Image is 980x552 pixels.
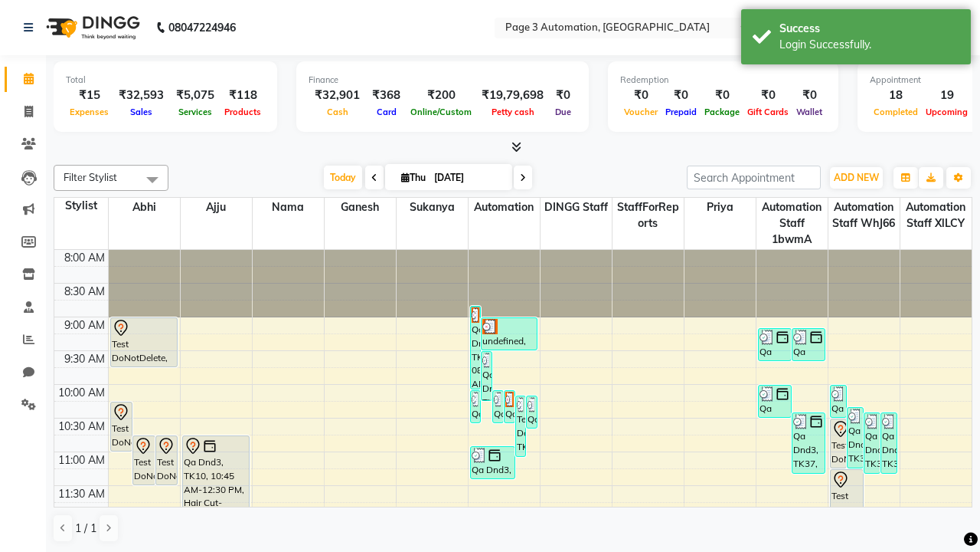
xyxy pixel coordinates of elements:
div: 8:30 AM [61,284,108,300]
div: ₹118 [220,87,265,104]
div: 9:00 AM [61,317,108,333]
div: Success [779,21,959,37]
span: Due [551,107,575,117]
div: 19 [922,87,972,104]
div: 10:00 AM [55,385,108,401]
span: Priya [684,198,756,217]
span: Ajju [181,198,252,217]
div: Qa Dnd3, TK23, 09:10 AM-09:40 AM, Hair cut Below 12 years (Boy) [759,329,791,360]
div: 11:30 AM [55,486,108,502]
div: Qa Dnd3, TK31, 10:10 AM-10:40 AM, Hair cut Below 12 years (Boy) [527,396,537,428]
div: Qa Dnd3, TK24, 09:10 AM-09:40 AM, Hair Cut By Expert-Men [792,329,825,360]
div: Qa Dnd3, TK38, 10:55 AM-11:25 AM, Hair cut Below 12 years (Boy) [471,447,514,478]
div: Test DoNotDelete, TK16, 10:45 AM-11:30 AM, Hair Cut-Men [156,436,178,485]
span: 1 / 1 [75,521,96,537]
div: ₹5,075 [170,87,220,104]
div: ₹0 [743,87,792,104]
div: Qa Dnd3, TK22, 08:50 AM-10:05 AM, Hair Cut By Expert-Men,Hair Cut-Men [471,307,481,389]
div: ₹32,593 [113,87,170,104]
span: Online/Custom [407,107,475,117]
span: DINGG Staff [541,198,612,217]
div: ₹0 [701,87,743,104]
div: Test DoNotDelete, TK11, 10:15 AM-11:00 AM, Hair Cut-Men [111,402,132,451]
input: Search Appointment [687,166,821,189]
div: Test DoNotDelete, TK20, 11:15 AM-12:15 PM, Hair Cut-Women [831,470,863,535]
div: Qa Dnd3, TK34, 10:20 AM-11:15 AM, Special Hair Wash- Men [848,408,863,468]
div: ₹0 [792,87,826,104]
div: ₹200 [407,87,475,104]
div: ₹0 [620,87,661,104]
div: Login Successfully. [779,37,959,53]
span: Voucher [620,107,661,117]
div: 9:30 AM [61,351,108,367]
div: Stylist [54,198,108,214]
span: Products [220,107,265,117]
div: undefined, TK21, 09:00 AM-09:30 AM, Hair cut Below 12 years (Boy) [482,318,537,350]
span: Cash [323,107,352,117]
div: ₹32,901 [309,87,366,104]
span: Automation Staff 1bwmA [756,198,828,249]
div: Qa Dnd3, TK35, 10:25 AM-11:20 AM, Special Hair Wash- Men [864,413,880,473]
div: ₹0 [661,87,701,104]
span: ADD NEW [834,172,879,183]
div: Qa Dnd3, TK36, 10:25 AM-11:20 AM, Special Hair Wash- Men [881,413,897,473]
span: Gift Cards [743,107,792,117]
div: ₹0 [550,87,577,104]
div: Qa Dnd3, TK28, 10:05 AM-10:35 AM, Hair cut Below 12 years (Boy) [505,391,514,422]
div: ₹15 [66,87,113,104]
span: Filter Stylist [64,171,117,183]
span: Completed [870,107,922,117]
span: Sales [126,107,156,117]
span: Automation [469,198,540,217]
span: Automation Staff xlLCY [900,198,972,233]
span: Thu [397,172,430,183]
div: Qa Dnd3, TK37, 10:25 AM-11:20 AM, Special Hair Wash- Men [792,413,825,473]
span: Ganesh [325,198,396,217]
div: Qa Dnd3, TK27, 10:00 AM-10:30 AM, Hair cut Below 12 years (Boy) [759,386,791,417]
div: Qa Dnd3, TK30, 10:05 AM-10:35 AM, Hair cut Below 12 years (Boy) [493,391,503,422]
div: Finance [309,74,577,87]
div: 10:30 AM [55,419,108,435]
span: Automation Staff WhJ66 [828,198,900,233]
button: ADD NEW [830,167,883,189]
img: logo [39,6,144,49]
div: 8:00 AM [61,250,108,266]
span: Today [324,166,362,189]
span: Nama [253,198,324,217]
div: ₹19,79,698 [475,87,550,104]
div: Qa Dnd3, TK26, 10:00 AM-10:30 AM, Hair cut Below 12 years (Boy) [831,386,846,417]
div: Redemption [620,74,826,87]
span: Prepaid [661,107,701,117]
div: Qa Dnd3, TK25, 09:30 AM-10:15 AM, Hair Cut-Men [482,352,492,400]
span: Services [175,107,216,117]
div: Test DoNotDelete, TK20, 10:30 AM-11:15 AM, Hair Cut-Men [831,419,846,468]
div: 11:00 AM [55,452,108,468]
span: Package [701,107,743,117]
span: Abhi [109,198,180,217]
div: Test DoNotDelete, TK04, 10:45 AM-11:30 AM, Hair Cut-Men [133,436,155,485]
span: Card [373,107,400,117]
span: Petty cash [488,107,538,117]
div: ₹368 [366,87,407,104]
div: Qa Dnd3, TK29, 10:05 AM-10:35 AM, Hair cut Below 12 years (Boy) [471,391,481,422]
span: Sukanya [397,198,468,217]
div: Test DoNotDelete, TK14, 09:00 AM-09:45 AM, Hair Cut-Men [111,318,178,366]
div: Qa Dnd3, TK10, 10:45 AM-12:30 PM, Hair Cut-Men,Hair Cut-Women [183,436,250,552]
input: 2025-10-02 [430,166,506,189]
div: Total [66,74,265,87]
div: Test DoNotDelete, TK33, 10:10 AM-11:05 AM, Special Hair Wash- Men [516,396,526,456]
span: StaffForReports [612,198,684,233]
span: Wallet [792,107,826,117]
span: Expenses [66,107,113,117]
b: 08047224946 [168,6,236,49]
span: Upcoming [922,107,972,117]
div: 18 [870,87,922,104]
